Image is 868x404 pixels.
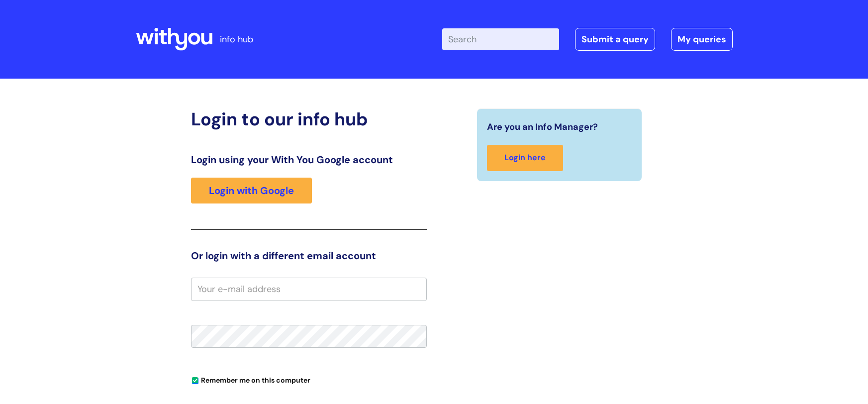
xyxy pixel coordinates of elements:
[575,28,655,51] a: Submit a query
[191,178,312,203] a: Login with Google
[671,28,733,51] a: My queries
[191,374,310,385] label: Remember me on this computer
[487,119,598,135] span: Are you an Info Manager?
[220,31,253,47] p: info hub
[191,278,427,301] input: Your e-mail address
[191,108,427,130] h2: Login to our info hub
[192,378,198,384] input: Remember me on this computer
[191,154,427,166] h3: Login using your With You Google account
[487,145,563,171] a: Login here
[442,28,559,50] input: Search
[191,372,427,388] div: You can uncheck this option if you're logging in from a shared device
[191,250,427,262] h3: Or login with a different email account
